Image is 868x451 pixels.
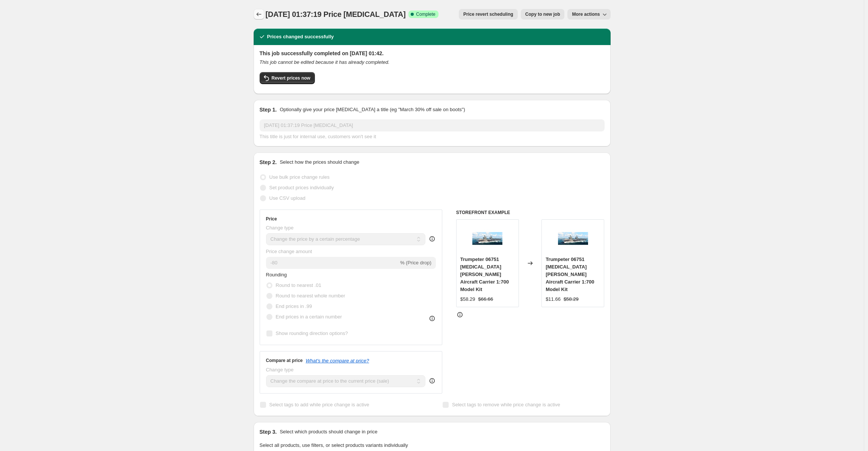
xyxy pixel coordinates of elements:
strike: $58.29 [564,296,579,303]
h2: Prices changed successfully [267,33,334,41]
button: Copy to new job [521,9,565,20]
img: pktm06751_1_80x.jpg [558,223,588,253]
span: Price change amount [266,249,312,254]
h3: Compare at price [266,357,303,364]
span: Complete [416,11,435,17]
span: End prices in a certain number [276,314,342,320]
span: [DATE] 01:37:19 Price [MEDICAL_DATA] [266,10,406,18]
span: Trumpeter 06751 [MEDICAL_DATA] [PERSON_NAME] Aircraft Carrier 1:700 Model Kit [460,256,509,292]
p: Optionally give your price [MEDICAL_DATA] a title (eg "March 30% off sale on boots") [280,106,465,113]
h2: This job successfully completed on [DATE] 01:42. [260,50,605,57]
h2: Step 3. [260,428,277,436]
span: Change type [266,225,294,231]
button: Price revert scheduling [459,9,518,20]
span: Show rounding direction options? [276,330,348,336]
span: Copy to new job [525,11,560,17]
h2: Step 2. [260,158,277,166]
h2: Step 1. [260,106,277,113]
span: Use CSV upload [269,195,305,201]
h6: STOREFRONT EXAMPLE [456,210,605,216]
span: Round to nearest whole number [276,293,345,299]
strike: $66.66 [478,296,493,303]
span: More actions [572,11,600,17]
i: This job cannot be edited because it has already completed. [260,59,390,65]
span: Change type [266,367,294,373]
span: This title is just for internal use, customers won't see it [260,134,376,139]
div: $58.29 [460,296,475,303]
div: $11.66 [546,296,561,303]
span: Select tags to remove while price change is active [452,402,560,407]
button: Revert prices now [260,72,315,84]
span: Trumpeter 06751 [MEDICAL_DATA] [PERSON_NAME] Aircraft Carrier 1:700 Model Kit [546,256,594,292]
span: Rounding [266,272,287,278]
span: End prices in .99 [276,303,312,309]
span: Round to nearest .01 [276,282,321,288]
span: Price revert scheduling [463,11,513,17]
button: Price change jobs [254,9,264,20]
div: help [428,377,436,385]
span: Set product prices individually [269,185,334,190]
p: Select how the prices should change [280,158,359,166]
input: -15 [266,257,399,269]
img: pktm06751_1_80x.jpg [472,223,502,253]
span: % (Price drop) [400,260,431,265]
p: Select which products should change in price [280,428,377,436]
span: Revert prices now [272,75,310,81]
span: Select tags to add while price change is active [269,402,369,407]
span: Use bulk price change rules [269,174,330,180]
div: help [428,235,436,243]
button: More actions [567,9,610,20]
span: Select all products, use filters, or select products variants individually [260,442,408,448]
button: What's the compare at price? [306,358,369,364]
h3: Price [266,216,277,222]
input: 30% off holiday sale [260,119,605,131]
